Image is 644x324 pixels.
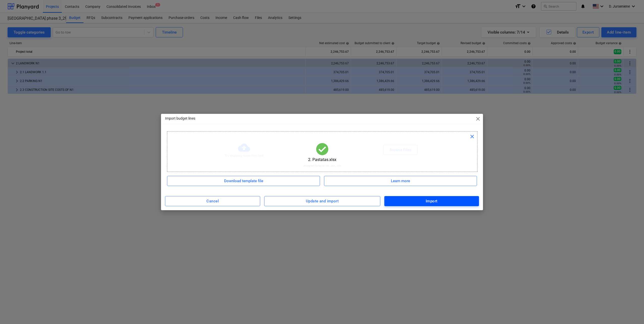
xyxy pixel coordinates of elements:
div: Cancel [206,198,219,204]
div: 2. Pastatas.xlsx [308,141,336,162]
button: Cancel [165,196,260,206]
div: Download template file [224,178,263,184]
span: close [475,116,481,122]
div: Import [426,198,438,204]
p: Import budget lines [165,116,195,121]
div: Update and import [306,198,339,204]
div: Learn more [391,178,410,184]
button: Update and import [264,196,380,206]
iframe: Chat Widget [619,300,644,324]
span: close [469,133,475,140]
button: Learn more [324,176,477,186]
button: Import [384,196,479,206]
div: 2. Pastatas.xlsxTry dropping some files hereorBrowse FilesAccepted file types-.xls, .xlsx, .ods [167,131,477,172]
button: Download template file [167,176,320,186]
